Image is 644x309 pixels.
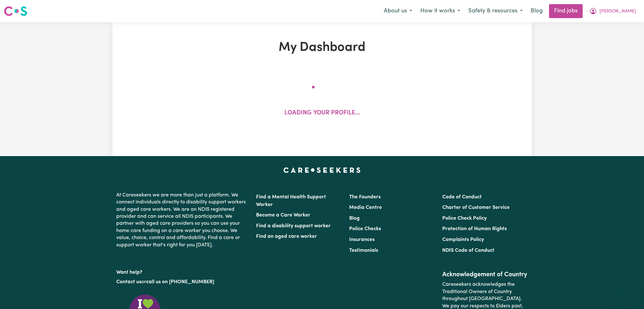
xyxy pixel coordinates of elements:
p: At Careseekers we are more than just a platform. We connect individuals directly to disability su... [116,189,248,251]
a: Blog [349,216,360,221]
a: Blog [527,4,546,18]
a: Charter of Customer Service [442,205,510,210]
a: Contact us [116,279,141,285]
a: Police Check Policy [442,216,487,221]
a: Careseekers home page [283,168,361,173]
a: Find a Mental Health Support Worker [256,195,326,207]
h1: My Dashboard [186,40,458,55]
a: Find jobs [549,4,583,18]
a: Insurances [349,237,375,242]
a: Testimonials [349,248,378,253]
button: My Account [585,4,640,18]
a: Find an aged care worker [256,234,317,239]
a: Police Checks [349,226,381,231]
button: Safety & resources [464,4,527,18]
p: Loading your profile... [284,109,360,118]
img: Careseekers logo [4,5,27,17]
p: Want help? [116,266,248,276]
a: Find a disability support worker [256,223,331,229]
a: Protection of Human Rights [442,226,507,231]
a: Media Centre [349,205,382,210]
button: About us [380,4,416,18]
iframe: Button to launch messaging window [619,284,639,304]
h2: Acknowledgement of Country [442,271,528,278]
a: NDIS Code of Conduct [442,248,494,253]
button: How it works [416,4,464,18]
a: Complaints Policy [442,237,484,242]
a: Code of Conduct [442,195,482,200]
a: Become a Care Worker [256,213,310,218]
a: call us on [PHONE_NUMBER] [146,279,214,285]
a: The Founders [349,195,381,200]
a: Careseekers logo [4,4,27,18]
span: [PERSON_NAME] [600,8,636,15]
p: or [116,276,248,288]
